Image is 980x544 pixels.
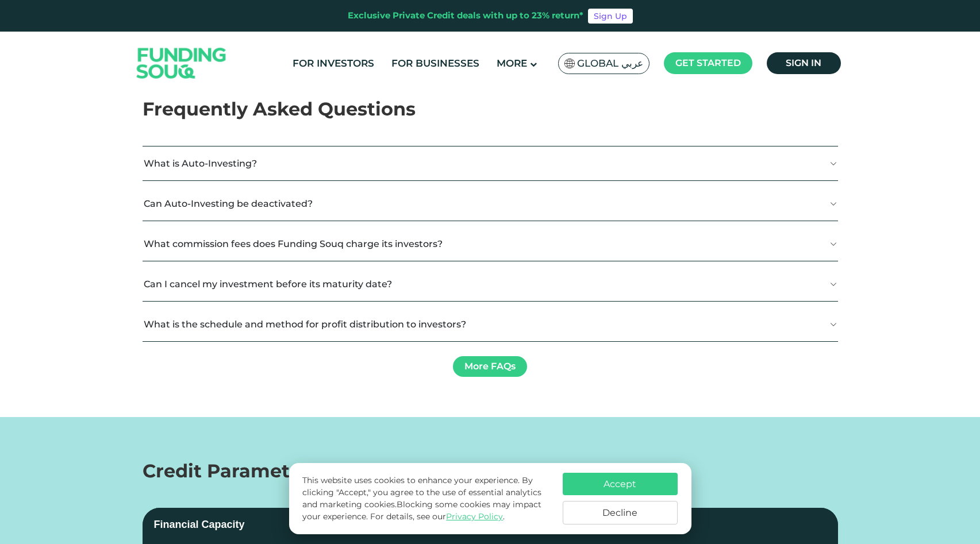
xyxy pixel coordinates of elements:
[143,227,838,261] button: What commission fees does Funding Souq charge its investors?
[564,59,575,68] img: SA Flag
[154,517,245,533] div: Financial Capacity
[453,356,527,377] a: More FAQs
[786,57,821,68] span: Sign in
[290,54,377,73] a: For Investors
[125,34,238,92] img: Logo
[302,474,551,523] p: This website uses cookies to enhance your experience. By clicking "Accept," you agree to the use ...
[370,511,505,522] span: For details, see our .
[143,307,838,341] button: What is the schedule and method for profit distribution to investors?
[446,511,503,522] a: Privacy Policy
[767,52,841,74] a: Sign in
[348,9,583,22] div: Exclusive Private Credit deals with up to 23% return*
[675,57,741,68] span: Get started
[143,98,416,120] span: Frequently Asked Questions
[389,54,482,73] a: For Businesses
[143,267,838,301] button: Can I cancel my investment before its maturity date?
[143,146,838,180] button: What is Auto-Investing?
[588,9,633,24] a: Sign Up
[577,57,643,70] span: Global عربي
[143,187,838,221] button: Can Auto-Investing be deactivated?
[143,457,838,485] div: Credit Parameters
[563,473,678,495] button: Accept
[563,501,678,524] button: Decline
[302,499,541,522] span: Blocking some cookies may impact your experience.
[497,57,527,69] span: More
